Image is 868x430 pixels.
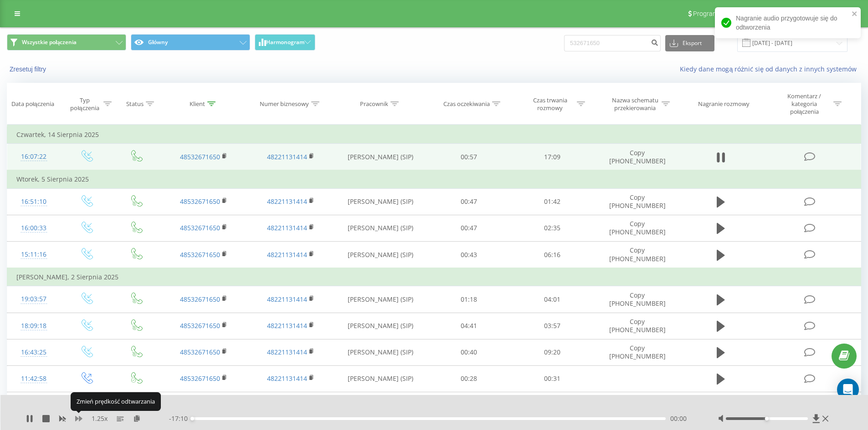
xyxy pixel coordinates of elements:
[334,144,427,171] td: [PERSON_NAME] (SIP)
[190,100,205,108] div: Klient
[334,286,427,313] td: [PERSON_NAME] (SIP)
[427,392,511,419] td: 00:40
[765,417,769,420] div: Accessibility label
[334,242,427,268] td: [PERSON_NAME] (SIP)
[778,92,831,116] div: Komentarz / kategoria połączenia
[665,35,714,51] button: Eksport
[715,7,861,38] div: Nagranie audio przygotowuje się do odtworzenia
[427,286,511,313] td: 01:18
[594,392,680,419] td: Copy [PHONE_NUMBER]
[511,365,594,392] td: 00:31
[131,34,250,51] button: Główny
[334,188,427,215] td: [PERSON_NAME] (SIP)
[564,35,661,51] input: Wyszukiwanie według numeru
[334,392,427,419] td: [PERSON_NAME] (SIP)
[427,365,511,392] td: 00:28
[267,152,307,161] a: 48221131414
[267,321,307,330] a: 48221131414
[594,188,680,215] td: Copy [PHONE_NUMBER]
[16,317,51,335] div: 18:09:18
[180,348,220,356] a: 48532671650
[68,96,101,112] div: Typ połączenia
[16,246,51,263] div: 15:11:16
[267,250,307,259] a: 48221131414
[594,144,680,171] td: Copy [PHONE_NUMBER]
[16,148,51,166] div: 16:07:22
[693,10,741,17] span: Program poleceń
[190,417,194,420] div: Accessibility label
[22,39,77,46] span: Wszystkie połączenia
[511,188,594,215] td: 01:42
[7,170,861,188] td: Wtorek, 5 Sierpnia 2025
[334,339,427,365] td: [PERSON_NAME] (SIP)
[267,348,307,356] a: 48221131414
[180,321,220,330] a: 48532671650
[594,339,680,365] td: Copy [PHONE_NUMBER]
[16,219,51,237] div: 16:00:33
[7,34,126,51] button: Wszystkie połączenia
[427,144,511,171] td: 00:57
[267,223,307,232] a: 48221131414
[511,215,594,241] td: 02:35
[180,152,220,161] a: 48532671650
[427,242,511,268] td: 00:43
[255,34,315,51] button: Harmonogram
[511,242,594,268] td: 06:16
[180,374,220,383] a: 48532671650
[511,313,594,339] td: 03:57
[7,126,861,144] td: Czwartek, 14 Sierpnia 2025
[526,96,575,112] div: Czas trwania rozmowy
[267,295,307,304] a: 48221131414
[443,100,490,108] div: Czas oczekiwania
[427,188,511,215] td: 00:47
[180,197,220,206] a: 48532671650
[71,392,161,410] div: Zmień prędkość odtwarzania
[16,370,51,388] div: 11:42:58
[260,100,309,108] div: Numer biznesowy
[698,100,750,108] div: Nagranie rozmowy
[16,193,51,211] div: 16:51:10
[837,379,859,400] div: Open Intercom Messenger
[180,250,220,259] a: 48532671650
[267,374,307,383] a: 48221131414
[594,242,680,268] td: Copy [PHONE_NUMBER]
[266,39,304,46] span: Harmonogram
[334,365,427,392] td: [PERSON_NAME] (SIP)
[670,414,687,423] span: 00:00
[852,10,858,19] button: close
[611,96,659,112] div: Nazwa schematu przekierowania
[126,100,144,108] div: Status
[11,100,54,108] div: Data połączenia
[594,313,680,339] td: Copy [PHONE_NUMBER]
[427,339,511,365] td: 00:40
[267,197,307,206] a: 48221131414
[594,286,680,313] td: Copy [PHONE_NUMBER]
[511,144,594,171] td: 17:09
[16,344,51,361] div: 16:43:25
[511,286,594,313] td: 04:01
[594,215,680,241] td: Copy [PHONE_NUMBER]
[92,414,108,423] span: 1.25 x
[334,215,427,241] td: [PERSON_NAME] (SIP)
[427,215,511,241] td: 00:47
[511,392,594,419] td: 02:26
[169,414,192,423] span: - 17:10
[180,223,220,232] a: 48532671650
[7,65,51,73] button: Zresetuj filtry
[427,313,511,339] td: 04:41
[511,339,594,365] td: 09:20
[334,313,427,339] td: [PERSON_NAME] (SIP)
[180,295,220,304] a: 48532671650
[16,290,51,308] div: 19:03:57
[360,100,388,108] div: Pracownik
[680,65,861,73] a: Kiedy dane mogą różnić się od danych z innych systemów
[7,268,861,286] td: [PERSON_NAME], 2 Sierpnia 2025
